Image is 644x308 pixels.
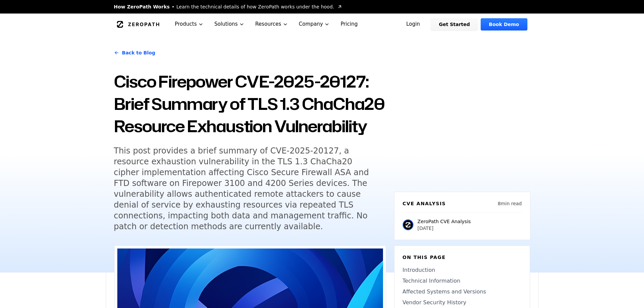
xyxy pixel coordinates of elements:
a: Technical Information [403,277,522,285]
span: How ZeroPath Works [114,3,170,10]
h5: This post provides a brief summary of CVE-2025-20127, a resource exhaustion vulnerability in the ... [114,145,374,232]
button: Products [169,14,209,35]
img: ZeroPath CVE Analysis [403,219,413,230]
a: How ZeroPath WorksLearn the technical details of how ZeroPath works under the hood. [114,3,342,10]
p: 8 min read [498,200,522,207]
a: Vendor Security History [403,299,522,307]
a: Pricing [335,14,363,35]
button: Company [293,14,335,35]
h6: On this page [403,254,522,261]
nav: Global [106,14,539,35]
p: [DATE] [418,225,471,232]
a: Affected Systems and Versions [403,288,522,296]
span: Learn the technical details of how ZeroPath works under the hood. [176,3,334,10]
p: ZeroPath CVE Analysis [418,218,471,225]
a: Introduction [403,266,522,274]
button: Solutions [209,14,250,35]
button: Resources [250,14,293,35]
h1: Cisco Firepower CVE-2025-20127: Brief Summary of TLS 1.3 ChaCha20 Resource Exhaustion Vulnerability [114,70,386,137]
a: Login [398,18,428,30]
a: Get Started [431,18,478,30]
h6: CVE Analysis [403,200,446,207]
a: Book Demo [481,18,527,30]
a: Back to Blog [114,43,156,62]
